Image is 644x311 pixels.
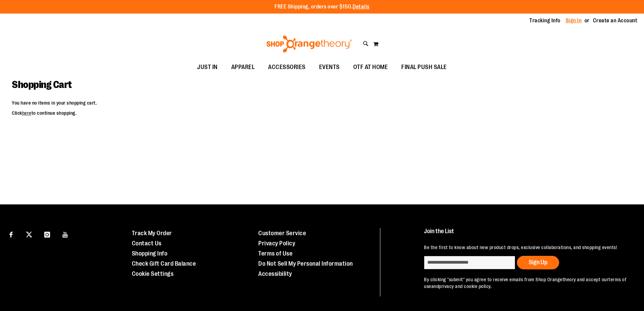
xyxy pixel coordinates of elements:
p: You have no items in your shopping cart. [12,99,632,106]
a: Contact Us [132,240,162,247]
a: Privacy Policy [258,240,295,247]
input: enter email [424,256,515,269]
a: privacy and cookie policy. [439,284,492,289]
a: Do Not Sell My Personal Information [258,260,353,267]
a: Details [353,4,369,10]
a: Tracking Info [529,17,560,24]
a: Track My Order [132,230,172,237]
h4: Join the List [424,228,628,241]
span: ACCESSORIES [268,60,306,75]
span: Sign Up [529,259,547,266]
a: Visit our Instagram page [41,228,53,240]
a: Sign In [566,17,582,24]
a: Customer Service [258,230,306,237]
a: FINAL PUSH SALE [395,60,454,75]
p: Be the first to know about new product drops, exclusive collaborations, and shopping events! [424,244,628,251]
a: EVENTS [312,60,347,75]
span: FINAL PUSH SALE [401,60,447,75]
a: ACCESSORIES [261,60,312,75]
button: Sign Up [517,256,559,269]
p: Click to continue shopping. [12,110,632,116]
span: OTF AT HOME [353,60,388,75]
span: Shopping Cart [12,79,72,90]
span: JUST IN [197,60,218,75]
span: EVENTS [319,60,340,75]
a: Visit our Facebook page [5,228,17,240]
a: Shopping Info [132,250,168,257]
p: FREE Shipping, orders over $150. [275,3,369,11]
a: Visit our X page [23,228,35,240]
a: terms of use [424,277,626,289]
a: Accessibility [258,270,292,277]
a: JUST IN [190,60,224,75]
p: By clicking "submit" you agree to receive emails from Shop Orangetheory and accept our and [424,276,628,290]
img: Shop Orangetheory [265,36,353,52]
a: Visit our Youtube page [59,228,71,240]
span: APPAREL [231,60,255,75]
a: Create an Account [593,17,638,24]
a: Check Gift Card Balance [132,260,196,267]
a: Terms of Use [258,250,292,257]
a: Cookie Settings [132,270,174,277]
img: Twitter [26,231,32,238]
a: here [22,110,31,116]
a: APPAREL [224,60,262,75]
a: OTF AT HOME [347,60,395,75]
